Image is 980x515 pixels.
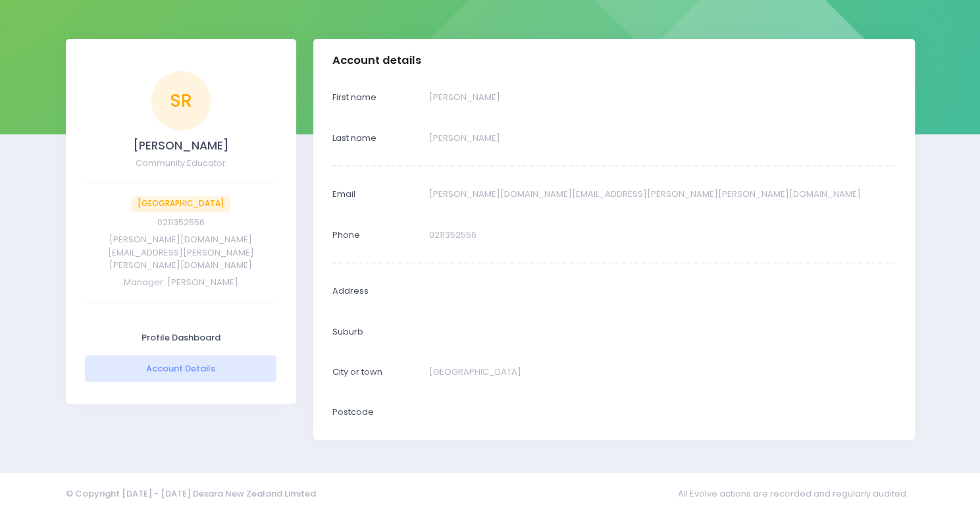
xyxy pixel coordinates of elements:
a: [PERSON_NAME][DOMAIN_NAME][EMAIL_ADDRESS][PERSON_NAME][PERSON_NAME][DOMAIN_NAME] [108,233,254,271]
label: Address [324,279,421,304]
h4: [PERSON_NAME] [85,139,277,153]
label: Phone [324,222,421,247]
p: [GEOGRAPHIC_DATA] [429,359,896,384]
p: [PERSON_NAME] [429,85,896,110]
div: Manager: [PERSON_NAME] [85,276,277,289]
label: First name [324,85,421,110]
span: © Copyright [DATE] - [DATE] Dexara New Zealand Limited [66,487,316,500]
a: 0211352556 [157,216,205,229]
div: SR [151,71,211,130]
a: Profile Dashboard [85,324,277,351]
label: Postcode [324,399,421,424]
label: Email [324,182,421,207]
a: Account Details [85,355,277,382]
span: All Evolve actions are recorded and regularly audited. [678,481,915,507]
label: Suburb [324,319,421,344]
label: City or town [324,359,421,384]
span: [GEOGRAPHIC_DATA] [131,196,231,212]
div: Community Educator [85,157,277,170]
p: [PERSON_NAME][DOMAIN_NAME][EMAIL_ADDRESS][PERSON_NAME][PERSON_NAME][DOMAIN_NAME] [429,182,896,207]
p: 0211352556 [429,222,896,247]
p: [PERSON_NAME] [429,125,896,150]
label: Last name [324,125,421,150]
span: Account details [332,54,421,67]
